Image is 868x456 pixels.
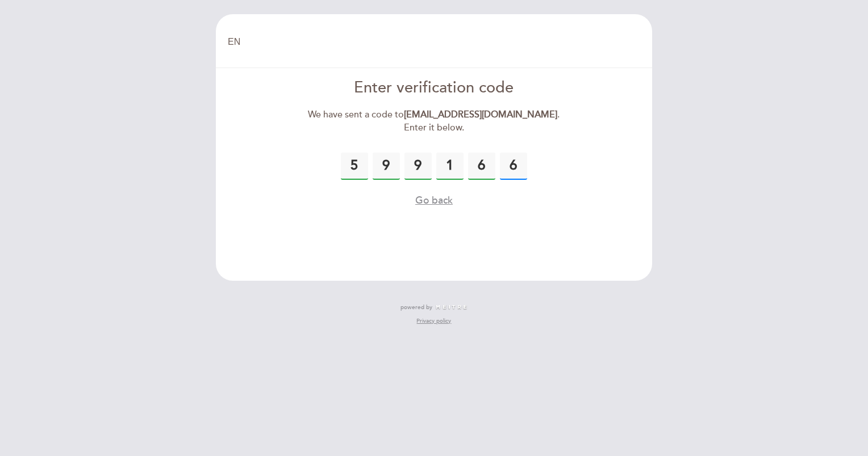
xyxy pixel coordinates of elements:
input: 0 [468,153,495,180]
input: 0 [500,153,527,180]
input: 0 [436,153,464,180]
div: Enter verification code [304,77,565,99]
a: powered by [400,303,468,311]
button: Go back [415,193,453,208]
input: 0 [341,153,368,180]
span: powered by [400,303,432,311]
div: We have sent a code to . Enter it below. [304,108,565,134]
a: Privacy policy [416,317,451,325]
input: 0 [404,153,432,180]
strong: [EMAIL_ADDRESS][DOMAIN_NAME] [404,109,557,120]
img: MEITRE [435,305,468,310]
input: 0 [373,153,400,180]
